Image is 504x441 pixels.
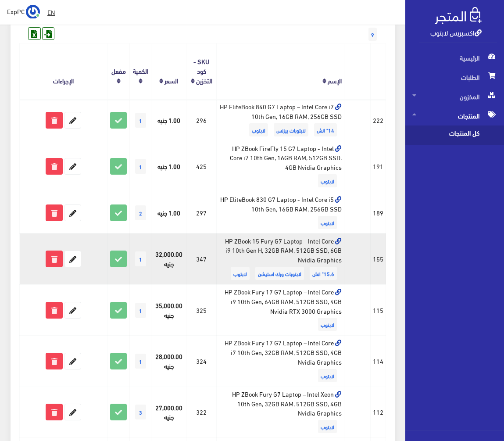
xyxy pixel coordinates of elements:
span: كل المنتجات [412,125,479,145]
u: EN [47,7,55,18]
td: 1.00 جنيه [151,141,186,192]
td: 114 [371,336,386,387]
span: 14" انش [314,123,337,136]
a: ... ExpPC [7,4,40,18]
span: 1 [135,113,146,128]
span: الطلبات [412,68,497,87]
td: 322 [186,387,217,437]
td: 222 [371,99,386,141]
a: المنتجات [405,106,504,125]
td: 1.00 جنيه [151,99,186,141]
span: ExpPC [7,6,25,17]
span: لابتوب [231,267,250,280]
span: لابتوب [318,216,337,229]
span: الرئيسية [412,48,497,68]
a: SKU - كود التخزين [193,55,212,86]
span: لابتوب [318,318,337,331]
td: 347 [186,233,217,284]
span: المخزون [412,87,497,106]
td: 191 [371,141,386,192]
td: 324 [186,336,217,387]
span: 9 [368,28,377,41]
a: المخزون [405,87,504,106]
td: 28,000.00 جنيه [151,336,186,387]
td: 112 [371,387,386,437]
td: HP EliteBook 840 G7 Laptop – Intel Core i7 10th Gen, 16GB RAM, 256GB SSD [217,99,344,141]
span: 15.6" انش [310,267,337,280]
img: . [435,7,482,24]
a: كل المنتجات [405,125,504,145]
span: 1 [135,354,146,369]
span: لابتوب [318,369,337,382]
span: 1 [135,159,146,174]
td: 1.00 جنيه [151,192,186,233]
img: ... [26,5,40,19]
td: HP ZBook Fury 17 G7 Laptop – Intel Core i9 10th Gen, 64GB RAM, 512GB SSD, 4GB Nvidia RTX 3000 Gra... [217,284,344,335]
td: HP ZBook Fury G7 Laptop – Intel Xeon 10th Gen, 32GB RAM, 512GB SSD, 4GB Nvidia Graphics [217,387,344,437]
a: اكسبريس لابتوب [430,26,482,39]
td: 297 [186,192,217,233]
td: 35,000.00 جنيه [151,284,186,335]
td: 325 [186,284,217,335]
span: لابتوب [318,420,337,433]
td: 425 [186,141,217,192]
a: الرئيسية [405,48,504,68]
span: لابتوب [318,174,337,187]
span: المنتجات [412,106,497,125]
a: الطلبات [405,68,504,87]
td: HP ZBook FireFly 15 G7 Laptop - Intel Core i7 10th Gen, 16GB RAM, 512GB SSD, 4GB Nvidia Graphics [217,141,344,192]
td: 32,000.00 جنيه [151,233,186,284]
td: 27,000.00 جنيه [151,387,186,437]
span: 1 [135,251,146,266]
span: 1 [135,303,146,318]
span: 2 [135,205,146,220]
td: 115 [371,284,386,335]
span: لابتوب [249,123,268,136]
a: السعر [164,74,178,86]
a: الإسم [328,74,342,86]
td: HP EliteBook 830 G7 Laptop - Intel Core i5 10th Gen, 16GB RAM, 256GB SSD [217,192,344,233]
a: مفعل [111,65,126,77]
a: الكمية [133,65,148,77]
td: 155 [371,233,386,284]
span: 3 [135,405,146,419]
iframe: Drift Widget Chat Controller [11,381,44,414]
th: الإجراءات [20,43,107,99]
span: لابتوبات ورك استيشن [255,267,304,280]
td: HP ZBook 15 Fury G7 Laptop - Intel Core i9 10th Gen H, 32GB RAM, 512GB SSD, 6GB Nvidia Graphics [217,233,344,284]
span: لابتوبات بيزنس [274,123,308,136]
a: EN [44,4,58,20]
td: HP ZBook Fury 17 G7 Laptop – Intel Core i7 10th Gen, 32GB RAM, 512GB SSD, 4GB Nvidia Graphics [217,336,344,387]
td: 189 [371,192,386,233]
td: 296 [186,99,217,141]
